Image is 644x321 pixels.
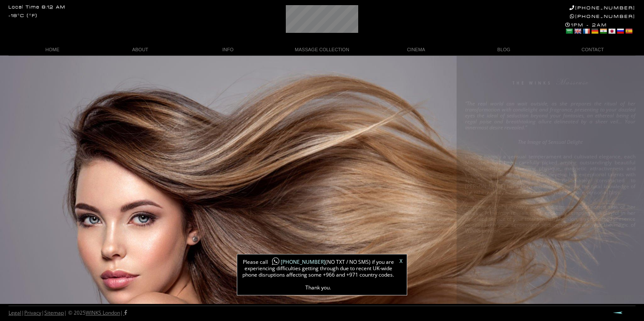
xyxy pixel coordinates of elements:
a: French [582,28,590,35]
a: Legal [9,309,21,316]
a: CONTACT [548,44,635,55]
em: The Image of Sensual Delight [518,138,583,146]
a: English [574,28,581,35]
a: Spanish [625,28,632,35]
em: Live Your Senses… [530,242,571,249]
img: The WINKS Masseuse [488,78,613,91]
div: 1PM - 2AM [565,22,635,36]
a: Privacy [24,309,41,316]
span: Please call (NO TXT / NO SMS) if you are experiencing difficulties getting through due to recent ... [241,259,395,291]
p: Stepping out of her coyly elegant dress, an impassioned side of her alluring femininity reveals i... [465,204,635,234]
a: ABOUT [96,44,184,55]
div: -18°C (°F) [9,14,37,18]
a: Japanese [608,28,615,35]
a: CINEMA [372,44,460,55]
div: | | | © 2025 | [9,306,127,320]
a: HOME [9,44,96,55]
a: Sitemap [44,309,64,316]
a: [PHONE_NUMBER] [569,5,635,11]
a: BLOG [460,44,548,55]
a: WINKS London [86,309,120,316]
a: [PHONE_NUMBER] [570,14,635,19]
a: INFO [184,44,272,55]
a: German [591,28,598,35]
a: Russian [616,28,624,35]
a: MASSAGE COLLECTION [272,44,372,55]
a: Next [625,311,635,314]
a: [PHONE_NUMBER] [268,258,325,266]
div: Local Time 8:12 AM [9,5,66,10]
a: X [400,259,402,264]
p: Uniting happily a sensual temperament and cultivated elegance, each Masseuse has been carefully p... [465,154,635,196]
a: Prev [612,311,623,314]
a: Arabic [565,28,573,35]
a: Hindi [599,28,607,35]
em: “The real world can wait outside, as she prepares the ritual of her transformation with candlelig... [465,100,635,131]
img: whatsapp-icon1.png [271,257,280,266]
